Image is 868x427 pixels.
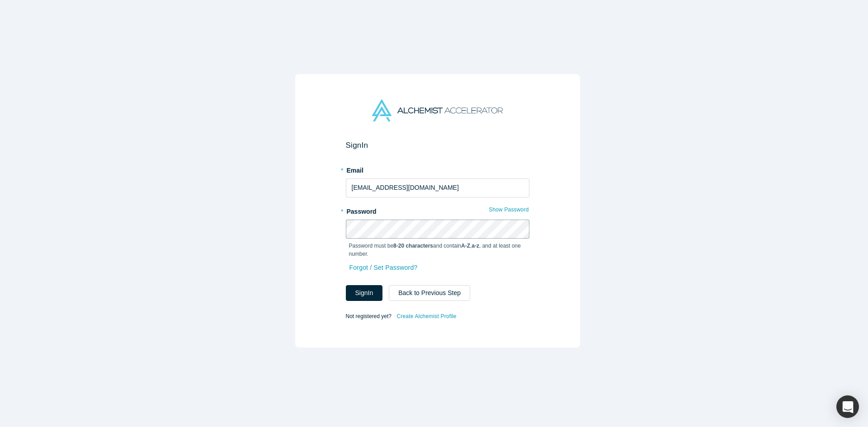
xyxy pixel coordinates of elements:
h2: Sign In [346,141,529,150]
span: Not registered yet? [346,313,392,319]
strong: a-z [472,243,479,249]
button: SignIn [346,285,383,301]
strong: A-Z [461,243,470,249]
label: Password [346,204,529,216]
img: Alchemist Accelerator Logo [372,99,502,122]
button: Back to Previous Step [389,285,470,301]
strong: 8-20 characters [393,243,433,249]
a: Create Alchemist Profile [396,310,457,322]
label: Email [346,163,529,175]
button: Show Password [488,204,529,216]
a: Forgot / Set Password? [349,260,418,276]
p: Password must be and contain , , and at least one number. [349,242,526,258]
